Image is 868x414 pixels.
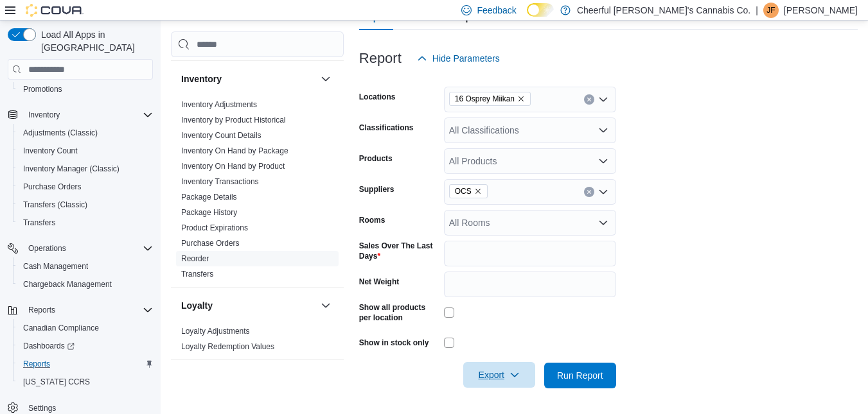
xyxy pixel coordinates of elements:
[359,338,429,348] label: Show in stock only
[18,320,153,336] span: Canadian Compliance
[181,130,261,141] span: Inventory Count Details
[598,218,608,228] button: Open list of options
[181,115,286,125] span: Inventory by Product Historical
[28,243,66,254] span: Operations
[181,73,315,85] button: Inventory
[18,374,95,390] a: [US_STATE] CCRS
[181,254,209,263] a: Reorder
[13,373,158,391] button: [US_STATE] CCRS
[318,298,333,313] button: Loyalty
[23,302,60,318] button: Reports
[18,161,125,177] a: Inventory Manager (Classic)
[18,197,153,212] span: Transfers (Classic)
[449,92,531,106] span: 16 Osprey Miikan
[181,162,285,171] a: Inventory On Hand by Product
[18,338,80,354] a: Dashboards
[181,342,274,351] a: Loyalty Redemption Values
[557,369,603,382] span: Run Report
[181,177,259,187] span: Inventory Transactions
[359,123,414,133] label: Classifications
[784,3,858,18] p: [PERSON_NAME]
[23,302,153,318] span: Reports
[181,161,285,171] span: Inventory On Hand by Product
[23,241,71,256] button: Operations
[18,215,60,230] a: Transfers
[756,3,758,18] p: |
[23,200,87,210] span: Transfers (Classic)
[181,73,222,85] h3: Inventory
[455,185,472,198] span: OCS
[359,215,385,225] label: Rooms
[359,153,393,164] label: Products
[477,4,516,17] span: Feedback
[171,97,344,287] div: Inventory
[455,92,515,105] span: 16 Osprey Miikan
[13,214,158,232] button: Transfers
[23,107,153,123] span: Inventory
[13,275,158,293] button: Chargeback Management
[181,192,237,202] span: Package Details
[13,142,158,160] button: Inventory Count
[26,4,84,17] img: Cova
[3,106,158,124] button: Inventory
[598,156,608,166] button: Open list of options
[763,3,779,18] div: Jason Fitzpatrick
[13,160,158,178] button: Inventory Manager (Classic)
[13,124,158,142] button: Adjustments (Classic)
[18,356,55,372] a: Reports
[18,125,103,141] a: Adjustments (Classic)
[471,362,527,388] span: Export
[181,146,288,156] span: Inventory On Hand by Package
[18,320,104,336] a: Canadian Compliance
[449,184,488,198] span: OCS
[18,82,153,97] span: Promotions
[28,110,60,120] span: Inventory
[13,355,158,373] button: Reports
[13,80,158,98] button: Promotions
[544,363,616,388] button: Run Report
[527,17,527,17] span: Dark Mode
[181,239,240,248] a: Purchase Orders
[13,178,158,196] button: Purchase Orders
[181,327,250,336] a: Loyalty Adjustments
[181,207,237,218] span: Package History
[18,356,153,372] span: Reports
[359,302,439,323] label: Show all products per location
[18,215,153,230] span: Transfers
[463,362,535,388] button: Export
[13,257,158,275] button: Cash Management
[18,259,153,274] span: Cash Management
[181,270,213,279] a: Transfers
[181,223,248,233] span: Product Expirations
[527,3,554,17] input: Dark Mode
[181,341,274,352] span: Loyalty Redemption Values
[18,277,153,292] span: Chargeback Management
[18,179,87,194] a: Purchase Orders
[181,100,257,109] a: Inventory Adjustments
[3,239,158,257] button: Operations
[181,269,213,279] span: Transfers
[181,326,250,336] span: Loyalty Adjustments
[13,196,158,214] button: Transfers (Classic)
[28,403,56,413] span: Settings
[23,107,65,123] button: Inventory
[23,279,112,289] span: Chargeback Management
[18,143,83,159] a: Inventory Count
[598,94,608,105] button: Open list of options
[359,277,399,287] label: Net Weight
[181,146,288,155] a: Inventory On Hand by Package
[171,323,344,359] div: Loyalty
[181,131,261,140] a: Inventory Count Details
[23,182,82,192] span: Purchase Orders
[181,299,213,312] h3: Loyalty
[517,95,525,103] button: Remove 16 Osprey Miikan from selection in this group
[23,218,55,228] span: Transfers
[318,71,333,87] button: Inventory
[23,359,50,369] span: Reports
[18,161,153,177] span: Inventory Manager (Classic)
[181,238,240,248] span: Purchase Orders
[23,377,90,387] span: [US_STATE] CCRS
[18,179,153,194] span: Purchase Orders
[18,277,117,292] a: Chargeback Management
[18,125,153,141] span: Adjustments (Classic)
